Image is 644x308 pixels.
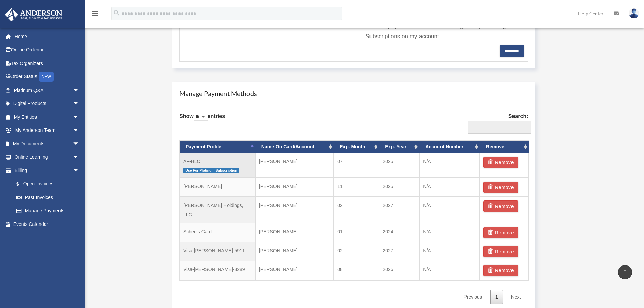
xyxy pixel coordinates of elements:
[73,137,86,151] span: arrow_drop_down
[379,153,419,178] td: 2025
[334,141,379,153] th: Exp. Month: activate to sort column ascending
[419,178,480,197] td: N/A
[483,246,518,257] button: Remove
[91,12,99,18] a: menu
[334,223,379,242] td: 01
[419,197,480,223] td: N/A
[419,261,480,280] td: N/A
[458,290,487,304] a: Previous
[419,153,480,178] td: N/A
[483,200,518,212] button: Remove
[629,8,639,18] img: User Pic
[180,223,255,242] td: Scheels Card
[5,110,90,124] a: My Entitiesarrow_drop_down
[5,150,90,164] a: Online Learningarrow_drop_down
[194,113,208,121] select: Showentries
[334,261,379,280] td: 08
[255,141,334,153] th: Name On Card/Account: activate to sort column ascending
[468,121,531,134] input: Search:
[73,124,86,138] span: arrow_drop_down
[621,268,629,276] i: vertical_align_top
[483,182,518,193] button: Remove
[419,242,480,261] td: N/A
[5,30,90,43] a: Home
[255,223,334,242] td: [PERSON_NAME]
[255,178,334,197] td: [PERSON_NAME]
[480,141,528,153] th: Remove: activate to sort column ascending
[465,112,528,134] label: Search:
[255,261,334,280] td: [PERSON_NAME]
[3,8,64,21] img: Anderson Advisors Platinum Portal
[255,242,334,261] td: [PERSON_NAME]
[255,197,334,223] td: [PERSON_NAME]
[483,227,518,238] button: Remove
[73,164,86,177] span: arrow_drop_down
[5,164,90,177] a: Billingarrow_drop_down
[483,157,518,168] button: Remove
[334,153,379,178] td: 07
[113,9,120,17] i: search
[9,191,90,204] a: Past Invoices
[73,110,86,124] span: arrow_drop_down
[379,261,419,280] td: 2026
[179,89,528,98] h4: Manage Payment Methods
[5,124,90,137] a: My Anderson Teamarrow_drop_down
[91,9,99,18] i: menu
[379,223,419,242] td: 2024
[180,197,255,223] td: [PERSON_NAME] Holdings, LLC
[180,153,255,178] td: AF-HLC
[9,177,90,191] a: $Open Invoices
[334,178,379,197] td: 11
[5,137,90,150] a: My Documentsarrow_drop_down
[20,180,23,188] span: $
[179,112,225,128] label: Show entries
[73,84,86,97] span: arrow_drop_down
[180,242,255,261] td: Visa-[PERSON_NAME]-5911
[618,265,632,279] a: vertical_align_top
[490,290,503,304] a: 1
[419,223,480,242] td: N/A
[506,290,526,304] a: Next
[379,141,419,153] th: Exp. Year: activate to sort column ascending
[5,217,90,231] a: Events Calendar
[255,153,334,178] td: [PERSON_NAME]
[5,84,90,97] a: Platinum Q&Aarrow_drop_down
[379,197,419,223] td: 2027
[5,70,90,84] a: Order StatusNEW
[483,265,518,276] button: Remove
[73,97,86,111] span: arrow_drop_down
[359,21,519,42] label: Use this payment method for recurring Infinity Investing Subscriptions on my account.
[5,56,90,70] a: Tax Organizers
[334,197,379,223] td: 02
[334,242,379,261] td: 02
[419,141,480,153] th: Account Number: activate to sort column ascending
[5,43,90,57] a: Online Ordering
[39,72,54,82] div: NEW
[180,178,255,197] td: [PERSON_NAME]
[9,204,86,218] a: Manage Payments
[180,141,255,153] th: Payment Profile: activate to sort column descending
[180,261,255,280] td: Visa-[PERSON_NAME]-8289
[379,242,419,261] td: 2027
[73,150,86,164] span: arrow_drop_down
[379,178,419,197] td: 2025
[183,168,239,173] span: Use For Platinum Subscription
[5,97,90,111] a: Digital Productsarrow_drop_down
